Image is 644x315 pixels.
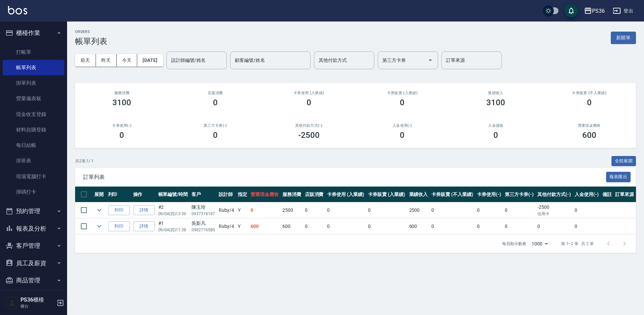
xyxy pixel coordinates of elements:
[592,7,605,15] div: PS36
[119,130,124,140] h3: 0
[192,227,215,233] p: 0982776580
[3,60,64,75] a: 帳單列表
[3,220,64,237] button: 報表及分析
[550,123,628,128] h2: 營業現金應收
[236,202,249,218] td: Y
[325,219,366,234] td: 0
[408,187,430,202] th: 業績收入
[217,187,236,202] th: 設計師
[3,91,64,106] a: 營業儀表板
[192,211,215,217] p: 0937318187
[601,187,613,202] th: 備註
[213,130,218,140] h3: 0
[457,91,535,95] h2: 業績收入
[75,30,107,34] h2: ORDERS
[582,130,596,140] h3: 600
[131,187,157,202] th: 操作
[177,123,254,128] h2: 第三方卡券(-)
[20,297,55,303] h5: PS36櫃檯
[581,4,607,18] button: PS36
[270,123,347,128] h2: 其他付款方式(-)
[158,211,189,217] p: 09/04 (四) 13:30
[3,107,64,122] a: 現金收支登錄
[503,187,536,202] th: 第三方卡券(-)
[364,123,441,128] h2: 入金使用(-)
[3,137,64,153] a: 每日結帳
[3,272,64,289] button: 商品管理
[400,130,405,140] h3: 0
[213,98,218,107] h3: 0
[475,187,503,202] th: 卡券使用(-)
[475,202,503,218] td: 0
[3,122,64,137] a: 材料自購登錄
[613,187,636,202] th: 訂單來源
[307,98,311,107] h3: 0
[611,34,636,41] a: 新開單
[536,202,573,218] td: -2500
[493,130,498,140] h3: 0
[430,219,475,234] td: 0
[430,202,475,218] td: 0
[610,5,636,17] button: 登出
[303,187,326,202] th: 店販消費
[3,75,64,91] a: 掛單列表
[3,44,64,60] a: 打帳單
[3,237,64,254] button: 客戶管理
[565,4,578,17] button: save
[3,169,64,184] a: 現場電腦打卡
[3,153,64,168] a: 排班表
[75,37,107,46] h3: 帳單列表
[457,123,535,128] h2: 入金儲值
[475,219,503,234] td: 0
[249,202,281,218] td: 0
[3,24,64,42] button: 櫃檯作業
[486,98,505,107] h3: 3100
[366,187,407,202] th: 卡券販賣 (入業績)
[298,130,320,140] h3: -2500
[96,54,117,67] button: 昨天
[536,187,573,202] th: 其他付款方式(-)
[133,205,155,215] a: 詳情
[502,241,526,247] p: 每頁顯示數量
[3,254,64,272] button: 員工及薪資
[137,54,163,67] button: [DATE]
[611,156,636,166] button: 全部展開
[83,91,161,95] h3: 服務消費
[550,91,628,95] h2: 卡券販賣 (不入業績)
[94,221,104,231] button: expand row
[573,202,601,218] td: 0
[281,219,303,234] td: 600
[157,187,190,202] th: 帳單編號/時間
[117,54,138,67] button: 今天
[3,289,64,307] button: 資料設定
[611,32,636,44] button: 新開單
[3,202,64,220] button: 預約管理
[249,187,281,202] th: 營業現金應收
[366,219,407,234] td: 0
[158,227,189,233] p: 09/04 (四) 11:38
[93,187,106,202] th: 展開
[217,219,236,234] td: Ruby /4
[192,204,215,211] div: 陳玉玲
[606,172,631,182] button: 報表匯出
[133,221,155,232] a: 詳情
[249,219,281,234] td: 600
[325,187,366,202] th: 卡券使用 (入業績)
[108,205,130,215] button: 列印
[536,219,573,234] td: 0
[190,187,217,202] th: 客戶
[606,173,631,180] a: 報表匯出
[587,98,592,107] h3: 0
[400,98,405,107] h3: 0
[75,158,94,164] p: 共 2 筆, 1 / 1
[112,98,131,107] h3: 3100
[236,187,249,202] th: 指定
[425,55,436,66] button: Open
[366,202,407,218] td: 0
[364,91,441,95] h2: 卡券販賣 (入業績)
[408,202,430,218] td: 2500
[503,219,536,234] td: 0
[8,6,27,14] img: Logo
[573,219,601,234] td: 0
[281,187,303,202] th: 服務消費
